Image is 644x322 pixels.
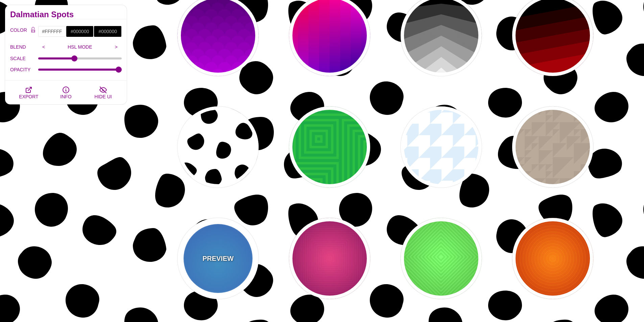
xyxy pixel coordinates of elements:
[512,218,593,299] button: embedded circles orange background
[401,218,482,299] button: embedded diamonds green background
[401,106,482,188] button: Subtle white arrow pattern over light blue
[28,26,38,35] button: Color Lock
[202,253,234,264] p: PREVIEW
[10,26,28,37] label: COLOR
[47,81,85,104] button: INFO
[111,42,122,52] input: >
[10,43,38,51] label: BLEND
[10,81,47,104] button: EXPORT
[10,12,122,17] h2: Dalmatian Spots
[94,94,112,99] span: HIDE UI
[289,218,370,299] button: embedded squares purple background
[177,106,259,188] button: Black Dalmatian spots repeating pattern over white background
[10,65,38,74] label: OPACITY
[512,106,593,188] button: Various sized triangles seamless pattern
[49,44,111,50] p: HSL MODE
[38,42,49,52] input: <
[177,218,259,299] button: PREVIEWembedded triangles blue background
[60,94,71,99] span: INFO
[19,94,38,99] span: EXPORT
[289,106,370,188] button: Small and Large square turtle shell pattern
[85,81,122,104] button: HIDE UI
[10,54,38,63] label: SCALE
